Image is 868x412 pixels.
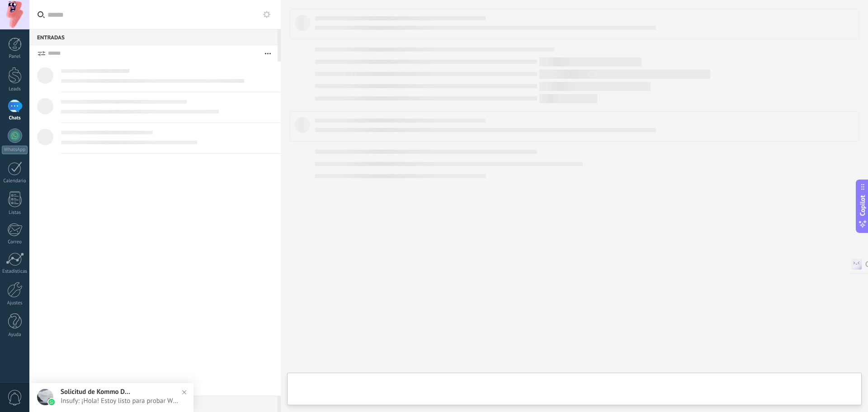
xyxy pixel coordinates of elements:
span: Insufy: ¡Hola! Estoy listo para probar WhatsApp en Kommo. Mi código de verificación es cp0deg [61,397,180,405]
button: Más [258,45,278,62]
div: Ajustes [2,300,28,306]
div: Correo [2,239,28,245]
div: Calendario [2,178,28,184]
a: Solicitud de Kommo DemoInsufy: ¡Hola! Estoy listo para probar WhatsApp en Kommo. Mi código de ver... [29,383,193,412]
div: Panel [2,54,28,60]
img: waba.svg [48,399,55,405]
div: Entradas [29,29,278,45]
div: Ayuda [2,332,28,338]
img: close_notification.svg [178,386,191,399]
div: Chats [2,115,28,121]
span: Solicitud de Kommo Demo [61,388,133,396]
div: Leads [2,86,28,92]
div: WhatsApp [2,146,28,154]
div: Estadísticas [2,269,28,275]
div: Listas [2,210,28,216]
span: Copilot [858,195,867,216]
